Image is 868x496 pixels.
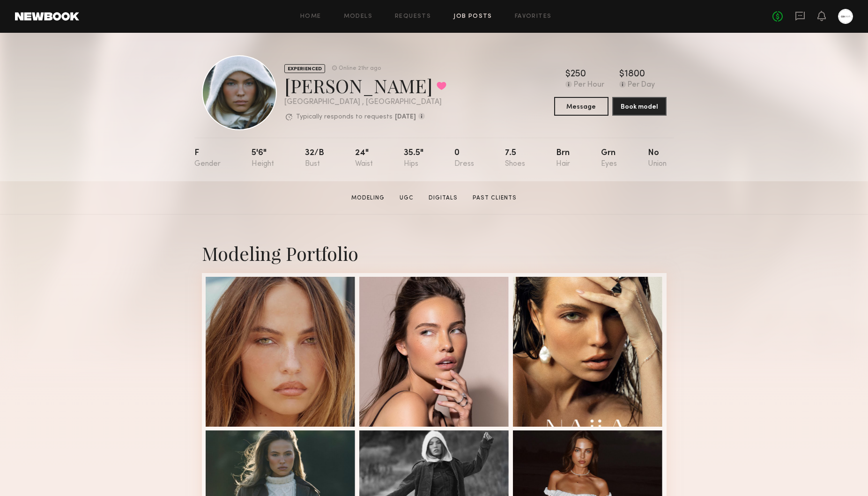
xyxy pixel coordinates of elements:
[515,14,552,20] a: Favorites
[396,194,417,202] a: UGC
[425,194,461,202] a: Digitals
[619,70,624,79] div: $
[194,149,221,168] div: F
[395,114,416,120] b: [DATE]
[453,14,492,20] a: Job Posts
[556,149,570,168] div: Brn
[628,81,655,89] div: Per Day
[348,194,388,202] a: Modeling
[284,98,446,106] div: [GEOGRAPHIC_DATA] , [GEOGRAPHIC_DATA]
[554,97,608,116] button: Message
[505,149,525,168] div: 7.5
[344,14,372,20] a: Models
[565,70,571,79] div: $
[355,149,373,168] div: 24"
[395,14,431,20] a: Requests
[284,64,325,73] div: EXPERIENCED
[305,149,324,168] div: 32/b
[284,73,446,98] div: [PERSON_NAME]
[404,149,423,168] div: 35.5"
[469,194,520,202] a: Past Clients
[612,97,667,116] button: Book model
[202,241,667,266] div: Modeling Portfolio
[574,81,604,89] div: Per Hour
[339,66,381,72] div: Online 21hr ago
[300,14,321,20] a: Home
[252,149,274,168] div: 5'6"
[601,149,617,168] div: Grn
[296,114,393,120] p: Typically responds to requests
[648,149,667,168] div: No
[571,70,586,79] div: 250
[454,149,474,168] div: 0
[624,70,645,79] div: 1800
